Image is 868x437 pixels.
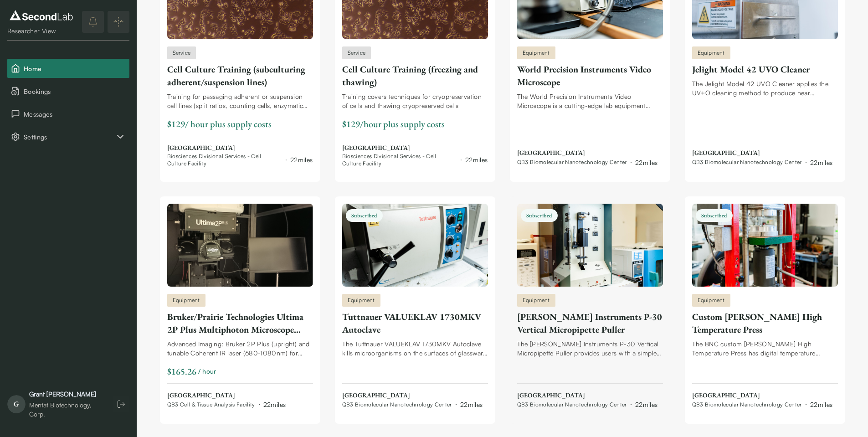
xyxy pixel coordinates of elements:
[167,339,313,358] div: Advanced Imaging: Bruker 2P Plus (upright) and tunable Coherent IR laser (680-1080nm) for organoi...
[517,391,658,400] span: [GEOGRAPHIC_DATA]
[698,296,725,304] span: Equipment
[7,8,75,23] img: logo
[517,149,658,158] span: [GEOGRAPHIC_DATA]
[167,153,282,167] span: Biosciences Divisional Services - Cell Culture Facility
[692,310,838,336] div: Custom [PERSON_NAME] High Temperature Press
[635,158,657,167] div: 22 miles
[7,26,75,36] div: Researcher View
[698,49,725,57] span: Equipment
[167,63,313,88] div: Cell Culture Training (subculturing adherent/suspension lines)
[342,204,488,410] a: Tuttnauer VALUEKLAV 1730MKV AutoclaveSubscribedEquipmentTuttnauer VALUEKLAV 1730MKV AutoclaveThe ...
[167,310,313,336] div: Bruker/Prairie Technologies Ultima 2P Plus Multiphoton Microscope System
[167,204,313,410] a: Bruker/Prairie Technologies Ultima 2P Plus Multiphoton Microscope SystemEquipmentBruker/Prairie T...
[523,296,550,304] span: Equipment
[342,118,445,130] span: $129/hour plus supply costs
[342,153,457,167] span: Biosciences Divisional Services - Cell Culture Facility
[460,400,483,409] div: 22 miles
[342,204,488,287] img: Tuttnauer VALUEKLAV 1730MKV Autoclave
[342,144,488,153] span: [GEOGRAPHIC_DATA]
[696,209,733,222] span: Subscribed
[692,63,838,76] div: Jelight Model 42 UVO Cleaner
[810,158,832,167] div: 22 miles
[167,401,255,408] span: QB3 Cell & Tissue Analysis Facility
[692,391,833,400] span: [GEOGRAPHIC_DATA]
[517,401,627,408] span: QB3 Biomolecular Nanotechnology Center
[167,365,196,378] div: $165.26
[173,49,191,57] span: Service
[7,104,129,123] button: Messages
[7,82,129,101] button: Bookings
[290,155,313,165] div: 22 miles
[692,339,838,358] div: The BNC custom [PERSON_NAME] High Temperature Press has digital temperature controls and are suit...
[517,92,663,110] div: The World Precision Instruments Video Microscope is a cutting-edge lab equipment designed to meet...
[342,92,488,110] div: Training covers techniques for cryopreservation of cells and thawing cryopreserved cells
[342,391,483,400] span: [GEOGRAPHIC_DATA]
[692,204,838,287] img: Custom Carver High Temperature Press
[24,132,115,142] span: Settings
[692,79,838,98] div: The Jelight Model 42 UVO Cleaner applies the UV+O cleaning method to produce near atomically clea...
[167,391,286,400] span: [GEOGRAPHIC_DATA]
[348,49,366,57] span: Service
[7,395,26,413] span: G
[167,118,272,130] span: $129/ hour plus supply costs
[29,390,104,399] div: Grant [PERSON_NAME]
[24,64,126,73] span: Home
[82,11,104,33] button: notifications
[167,204,313,287] img: Bruker/Prairie Technologies Ultima 2P Plus Multiphoton Microscope System
[692,159,802,166] span: QB3 Biomolecular Nanotechnology Center
[342,310,488,336] div: Tuttnauer VALUEKLAV 1730MKV Autoclave
[692,204,838,410] a: Custom Carver High Temperature PressSubscribedEquipmentCustom [PERSON_NAME] High Temperature Pres...
[342,401,452,408] span: QB3 Biomolecular Nanotechnology Center
[198,366,216,376] span: / hour
[517,63,663,88] div: World Precision Instruments Video Microscope
[7,127,129,146] button: Settings
[167,144,313,153] span: [GEOGRAPHIC_DATA]
[517,204,663,410] a: Sutter Instruments P-30 Vertical Micropipette PullerSubscribedEquipment[PERSON_NAME] Instruments ...
[692,401,802,408] span: QB3 Biomolecular Nanotechnology Center
[24,87,126,96] span: Bookings
[465,155,488,165] div: 22 miles
[167,92,313,110] div: Training for passaging adherent or suspension cell lines (split ratios, counting cells, enzymatic...
[517,310,663,336] div: [PERSON_NAME] Instruments P-30 Vertical Micropipette Puller
[523,49,550,57] span: Equipment
[108,11,129,33] button: Expand/Collapse sidebar
[29,401,104,419] div: Mentat Biotechnology, Corp.
[7,127,129,146] div: Settings sub items
[263,400,286,409] div: 22 miles
[342,63,488,88] div: Cell Culture Training (freezing and thawing)
[635,400,657,409] div: 22 miles
[7,59,129,78] button: Home
[24,109,126,119] span: Messages
[521,209,558,222] span: Subscribed
[348,296,375,304] span: Equipment
[173,296,200,304] span: Equipment
[346,209,383,222] span: Subscribed
[517,204,663,287] img: Sutter Instruments P-30 Vertical Micropipette Puller
[113,396,129,412] button: Log out
[342,339,488,358] div: The Tuttnauer VALUEKLAV 1730MKV Autoclave kills microorganisms on the surfaces of glassware and i...
[692,149,833,158] span: [GEOGRAPHIC_DATA]
[517,159,627,166] span: QB3 Biomolecular Nanotechnology Center
[517,339,663,358] div: The [PERSON_NAME] Instruments P-30 Vertical Micropipette Puller provides users with a simple, eff...
[810,400,832,409] div: 22 miles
